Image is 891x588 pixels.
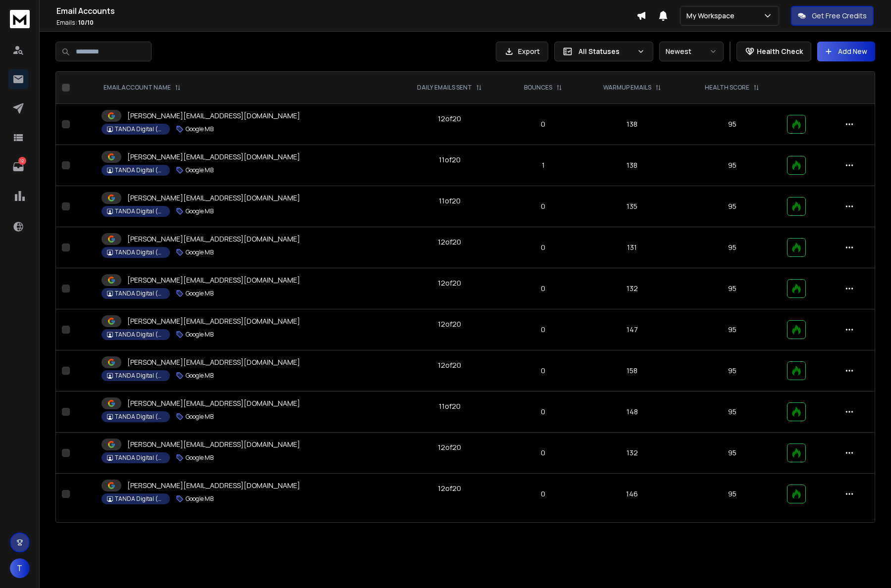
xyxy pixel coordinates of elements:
[705,84,749,92] p: HEALTH SCORE
[524,84,552,92] p: BOUNCES
[603,84,651,92] p: WARMUP EMAILS
[10,558,30,578] button: T
[791,6,874,26] button: Get Free Credits
[78,18,94,27] span: 10 / 10
[56,5,636,17] h1: Email Accounts
[8,157,28,177] a: 12
[812,11,867,21] p: Get Free Credits
[686,11,738,21] p: My Workspace
[56,19,636,27] p: Emails :
[18,157,26,165] p: 12
[417,84,472,92] p: DAILY EMAILS SENT
[104,84,181,92] div: EMAIL ACCOUNT NAME
[10,10,30,28] img: logo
